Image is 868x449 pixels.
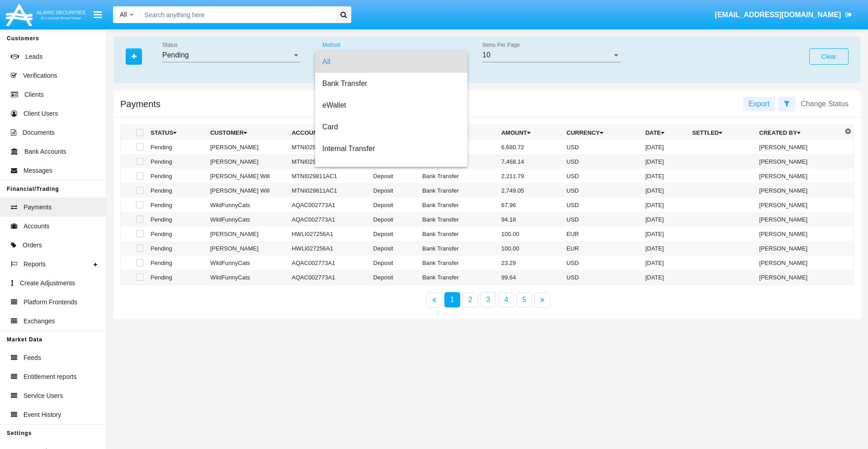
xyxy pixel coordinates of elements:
span: eWallet [322,95,460,116]
span: Card [322,116,460,138]
span: Internal Transfer [322,138,460,160]
span: Bank Transfer [322,73,460,95]
span: All [322,51,460,73]
span: Adjustment [322,160,460,181]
